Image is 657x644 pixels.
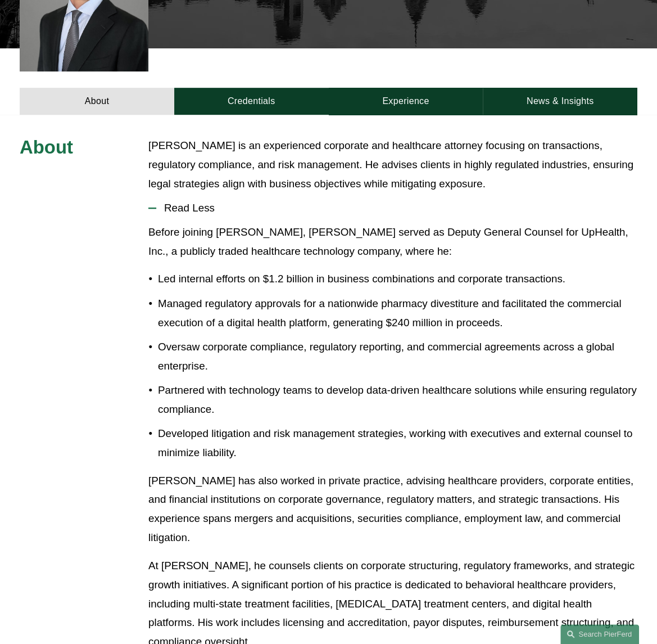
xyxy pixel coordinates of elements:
p: Developed litigation and risk management strategies, working with executives and external counsel... [158,424,637,462]
span: Read Less [156,202,637,214]
a: About [20,88,174,114]
p: Managed regulatory approvals for a nationwide pharmacy divestiture and facilitated the commercial... [158,294,637,332]
a: News & Insights [483,88,637,114]
p: Partnered with technology teams to develop data-driven healthcare solutions while ensuring regula... [158,381,637,419]
span: About [20,137,73,157]
p: Oversaw corporate compliance, regulatory reporting, and commercial agreements across a global ent... [158,337,637,376]
a: Credentials [174,88,329,114]
p: [PERSON_NAME] is an experienced corporate and healthcare attorney focusing on transactions, regul... [148,136,637,193]
a: Experience [329,88,483,114]
p: Led internal efforts on $1.2 billion in business combinations and corporate transactions. [158,269,637,289]
button: Read Less [148,193,637,223]
a: Search this site [560,624,639,644]
p: [PERSON_NAME] has also worked in private practice, advising healthcare providers, corporate entit... [148,471,637,547]
p: Before joining [PERSON_NAME], [PERSON_NAME] served as Deputy General Counsel for UpHealth, Inc., ... [148,223,637,261]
